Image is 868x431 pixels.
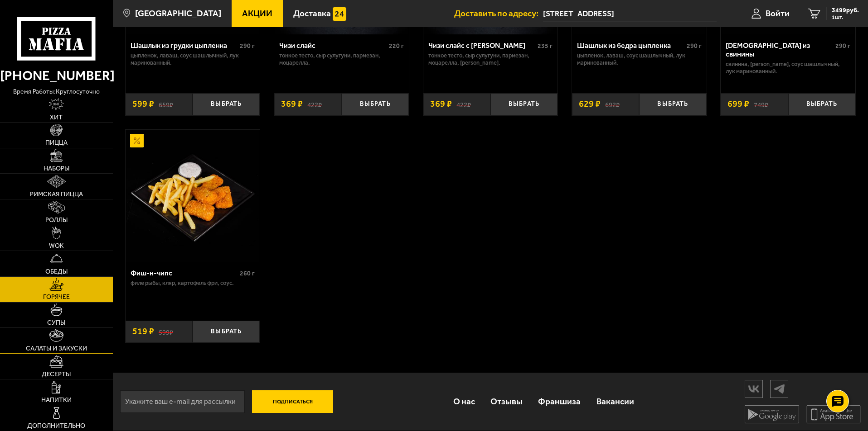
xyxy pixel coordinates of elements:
[835,42,850,50] span: 290 г
[26,346,87,352] span: Салаты и закуски
[766,9,790,18] span: Войти
[543,5,717,22] input: Ваш адрес доставки
[49,243,64,249] span: WOK
[726,61,850,75] p: свинина, [PERSON_NAME], соус шашлычный, лук маринованный.
[131,52,255,66] p: цыпленок, лаваш, соус шашлычный, лук маринованный.
[132,327,154,336] span: 519 ₽
[293,9,331,18] span: Доставка
[530,387,588,416] a: Франшиза
[832,14,859,20] span: 1 шт.
[45,269,68,275] span: Обеды
[307,99,322,109] s: 422 ₽
[126,130,260,262] a: АкционныйФиш-н-чипс
[639,93,706,115] button: Выбрать
[45,217,68,223] span: Роллы
[130,134,144,147] img: Акционный
[131,41,238,50] div: Шашлык из грудки цыпленка
[240,270,255,277] span: 260 г
[30,191,83,198] span: Римская пицца
[252,390,334,413] button: Подписаться
[754,99,768,109] s: 749 ₽
[577,52,702,66] p: цыпленок, лаваш, соус шашлычный, лук маринованный.
[428,41,536,50] div: Чизи слайс с [PERSON_NAME]
[445,387,482,416] a: О нас
[832,7,859,14] span: 3499 руб.
[281,99,303,109] span: 369 ₽
[454,9,543,18] span: Доставить по адресу:
[132,99,154,109] span: 599 ₽
[579,99,601,109] span: 629 ₽
[279,41,387,50] div: Чизи слайс
[771,381,788,397] img: tg
[27,423,85,429] span: Дополнительно
[490,93,558,115] button: Выбрать
[43,294,70,300] span: Горячее
[605,99,620,109] s: 692 ₽
[47,320,65,326] span: Супы
[240,42,255,50] span: 290 г
[788,93,855,115] button: Выбрать
[389,42,404,50] span: 220 г
[727,99,749,109] span: 699 ₽
[126,130,259,262] img: Фиш-н-чипс
[279,52,404,66] p: тонкое тесто, сыр сулугуни, пармезан, моцарелла.
[687,42,702,50] span: 290 г
[483,387,530,416] a: Отзывы
[242,9,272,18] span: Акции
[193,93,260,115] button: Выбрать
[50,114,63,121] span: Хит
[131,279,255,287] p: филе рыбы, кляр, картофель фри, соус.
[120,390,245,413] input: Укажите ваш e-mail для рассылки
[577,41,684,50] div: Шашлык из бедра цыпленка
[159,99,173,109] s: 659 ₽
[333,7,346,21] img: 15daf4d41897b9f0e9f617042186c801.svg
[44,166,69,172] span: Наборы
[589,387,642,416] a: Вакансии
[456,99,471,109] s: 422 ₽
[538,42,553,50] span: 235 г
[430,99,452,109] span: 369 ₽
[726,41,833,58] div: [DEMOGRAPHIC_DATA] из свинины
[745,381,762,397] img: vk
[131,269,238,277] div: Фиш-н-чипс
[135,9,221,18] span: [GEOGRAPHIC_DATA]
[159,327,173,336] s: 599 ₽
[42,371,71,378] span: Десерты
[45,140,68,146] span: Пицца
[41,397,72,403] span: Напитки
[428,52,553,66] p: тонкое тесто, сыр сулугуни, пармезан, моцарелла, [PERSON_NAME].
[342,93,409,115] button: Выбрать
[193,321,260,343] button: Выбрать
